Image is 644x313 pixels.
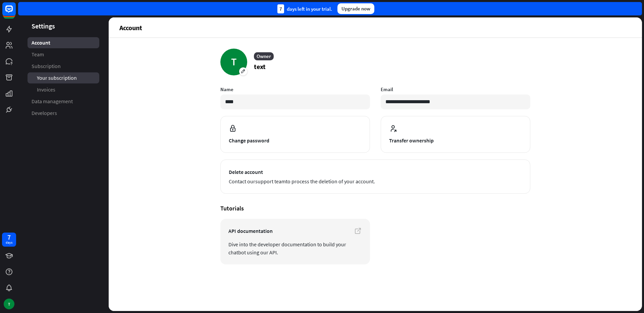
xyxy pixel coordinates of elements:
[254,52,274,60] div: Owner
[37,74,77,81] span: Your subscription
[7,234,11,240] div: 7
[220,219,370,264] a: API documentation Dive into the developer documentation to build your chatbot using our API.
[381,86,530,92] label: Email
[32,51,44,58] span: Team
[28,84,99,95] a: Invoices
[2,233,16,247] a: 7 days
[28,108,99,119] a: Developers
[229,177,522,185] span: Contact our to process the deletion of your account.
[109,17,642,38] header: Account
[220,116,370,153] button: Change password
[28,72,99,83] a: Your subscription
[229,136,362,144] span: Change password
[381,116,530,153] button: Transfer ownership
[228,227,362,235] span: API documentation
[5,3,25,23] button: Open LiveChat chat widget
[28,61,99,72] a: Subscription
[337,3,374,14] div: Upgrade now
[228,240,362,256] span: Dive into the developer documentation to build your chatbot using our API.
[28,96,99,107] a: Data management
[220,49,247,75] div: T
[32,98,73,105] span: Data management
[6,240,12,245] div: days
[37,86,55,93] span: Invoices
[229,168,522,176] span: Delete account
[28,49,99,60] a: Team
[220,204,530,212] h4: Tutorials
[277,4,332,13] div: days left in your trial.
[32,110,57,117] span: Developers
[32,39,50,46] span: Account
[4,299,14,309] div: T
[18,21,109,30] header: Settings
[220,86,370,92] label: Name
[277,4,284,13] div: 7
[254,62,274,72] p: text
[389,136,522,144] span: Transfer ownership
[255,178,286,185] a: support team
[32,63,61,70] span: Subscription
[220,160,530,194] button: Delete account Contact oursupport teamto process the deletion of your account.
